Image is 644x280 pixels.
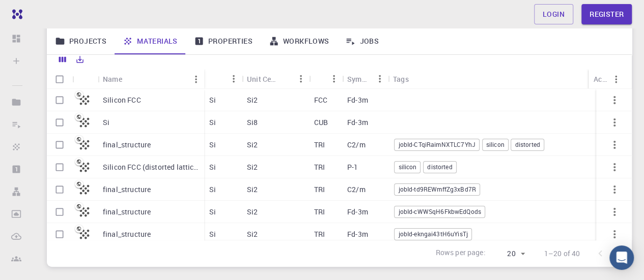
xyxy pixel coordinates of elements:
[103,162,199,172] p: Silicon FCC (distorted lattice)
[247,162,258,172] p: Si2
[122,71,138,87] button: Sort
[309,69,342,89] div: Lattice
[435,247,485,259] p: Rows per page:
[342,69,388,89] div: Symmetry
[314,184,325,195] p: TRI
[314,162,325,172] p: TRI
[209,184,216,195] p: Si
[261,28,338,54] a: Workflows
[589,69,624,89] div: Actions
[71,51,89,68] button: Export
[293,71,309,87] button: Menu
[337,28,387,54] a: Jobs
[534,4,573,24] a: Login
[115,28,186,54] a: Materials
[594,69,608,89] div: Actions
[347,229,368,239] p: Fd-3m
[204,69,242,89] div: Formula
[103,117,109,128] p: Si
[209,71,226,87] button: Sort
[395,185,479,194] span: jobId-td9REWmffZg3xBd7R
[347,69,372,89] div: Symmetry
[393,69,409,89] div: Tags
[347,95,368,105] p: Fd-3m
[347,117,368,128] p: Fd-3m
[103,184,151,195] p: final_structure
[103,207,151,217] p: final_structure
[395,230,471,238] span: jobId-ekngai43tH6uYisTj
[395,140,479,149] span: jobId-CTqiRaimNXTLC7YhJ
[424,163,456,171] span: distorted
[8,9,22,19] img: logo
[347,140,366,150] p: C2/m
[247,69,276,89] div: Unit Cell Formula
[490,246,528,261] div: 20
[314,229,325,239] p: TRI
[544,248,580,259] p: 1–20 of 40
[98,69,204,89] div: Name
[581,4,632,24] a: Register
[372,71,388,87] button: Menu
[72,69,98,89] div: Icon
[188,71,204,87] button: Menu
[608,71,624,87] button: Menu
[610,243,631,264] button: Go to next page
[47,28,115,54] a: Projects
[609,245,634,270] div: Open Intercom Messenger
[409,71,425,87] button: Sort
[103,229,151,239] p: final_structure
[103,140,151,150] p: final_structure
[247,95,258,105] p: Si2
[326,71,342,87] button: Menu
[242,69,309,89] div: Unit Cell Formula
[347,162,358,172] p: P-1
[511,140,543,149] span: distorted
[247,184,258,195] p: Si2
[247,207,258,217] p: Si2
[247,117,258,128] p: Si8
[347,184,366,195] p: C2/m
[247,140,258,150] p: Si2
[314,117,328,128] p: CUB
[483,140,508,149] span: silicon
[247,229,258,239] p: Si2
[395,163,420,171] span: silicon
[209,162,216,172] p: Si
[314,95,327,105] p: FCC
[347,207,368,217] p: Fd-3m
[209,117,216,128] p: Si
[395,207,484,216] span: jobId-cWWSqH6FkbwEdQods
[276,71,293,87] button: Sort
[54,51,71,68] button: Columns
[209,140,216,150] p: Si
[226,71,242,87] button: Menu
[209,95,216,105] p: Si
[314,207,325,217] p: TRI
[209,207,216,217] p: Si
[103,69,122,89] div: Name
[314,71,330,87] button: Sort
[209,229,216,239] p: Si
[103,95,141,105] p: Silicon FCC
[186,28,261,54] a: Properties
[314,140,325,150] p: TRI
